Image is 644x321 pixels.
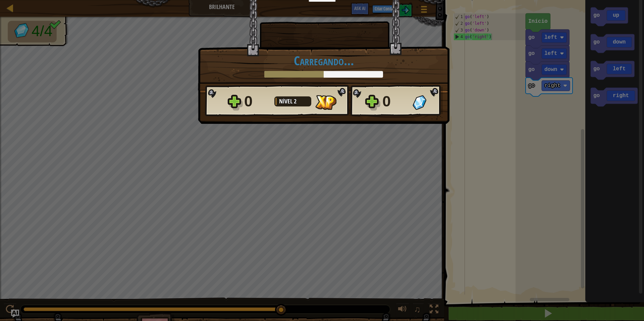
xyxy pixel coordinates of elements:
[413,95,426,110] img: Gemas Ganhas
[279,97,294,105] span: Nível
[382,91,409,112] div: 0
[244,91,270,112] div: 0
[294,97,297,105] span: 2
[205,54,442,68] h1: Carregando...
[315,95,336,110] img: XP Ganho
